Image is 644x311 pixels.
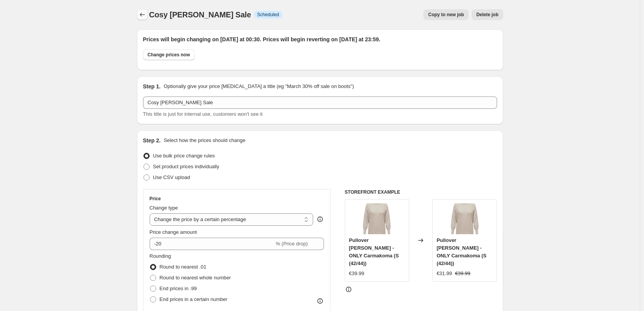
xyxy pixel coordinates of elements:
[143,49,195,60] button: Change prices now
[137,9,148,20] button: Price change jobs
[150,253,171,259] span: Rounding
[423,9,469,20] button: Copy to new job
[164,137,245,144] p: Select how the prices should change
[349,237,399,266] span: Pullover [PERSON_NAME] - ONLY Carmakoma (S (42/44))
[437,270,452,277] div: €31.99
[143,137,161,144] h2: Step 2.
[476,12,498,18] span: Delete job
[349,270,364,277] div: €39.99
[153,153,215,159] span: Use bulk price change rules
[143,83,161,90] h2: Step 1.
[143,35,497,43] h2: Prices will begin changing on [DATE] at 00:30. Prices will begin reverting on [DATE] at 23:59.
[153,174,190,180] span: Use CSV upload
[148,52,190,58] span: Change prices now
[472,9,503,20] button: Delete job
[143,111,263,117] span: This title is just for internal use, customers won't see it
[257,12,279,18] span: Scheduled
[150,196,161,202] h3: Price
[437,237,486,266] span: Pullover [PERSON_NAME] - ONLY Carmakoma (S (42/44))
[276,241,308,247] span: % (Price drop)
[160,264,206,270] span: Round to nearest .01
[316,215,324,223] div: help
[153,164,219,169] span: Set product prices individually
[150,238,274,250] input: -15
[455,270,470,277] strike: €39.99
[149,10,251,19] span: Cosy [PERSON_NAME] Sale
[160,296,228,302] span: End prices in a certain number
[428,12,464,18] span: Copy to new job
[160,286,197,291] span: End prices in .99
[143,96,497,109] input: 30% off holiday sale
[150,205,178,211] span: Change type
[164,83,354,90] p: Optionally give your price [MEDICAL_DATA] a title (eg "March 30% off sale on boots")
[160,275,231,281] span: Round to nearest whole number
[150,229,197,235] span: Price change amount
[345,189,497,195] h6: STOREFRONT EXAMPLE
[361,203,392,234] img: 15306803_Front_80x.jpg
[449,203,480,234] img: 15306803_Front_80x.jpg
